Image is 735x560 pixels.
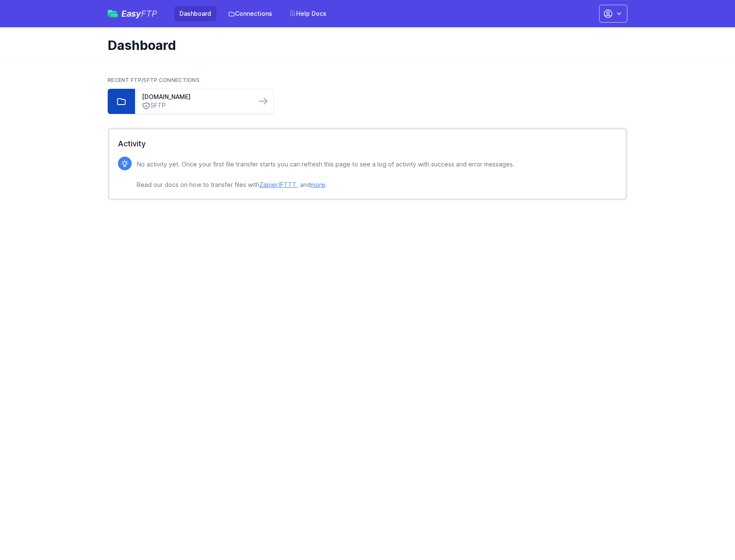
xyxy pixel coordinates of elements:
[108,10,118,17] img: easyftp_logo.png
[284,6,332,21] a: Help Docs
[142,101,250,110] a: SFTP
[279,181,297,188] a: IFTTT
[121,9,157,18] span: Easy
[311,181,325,188] a: more
[259,181,277,188] a: Zapier
[141,9,157,19] span: FTP
[108,9,157,18] a: EasyFTP
[137,159,514,190] p: No activity yet. Once your first file transfer starts you can refresh this page to see a log of a...
[223,6,277,21] a: Connections
[142,93,250,101] a: [DOMAIN_NAME]
[108,77,627,84] h2: Recent FTP/SFTP Connections
[108,38,620,53] h1: Dashboard
[118,138,617,150] h2: Activity
[174,6,216,21] a: Dashboard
